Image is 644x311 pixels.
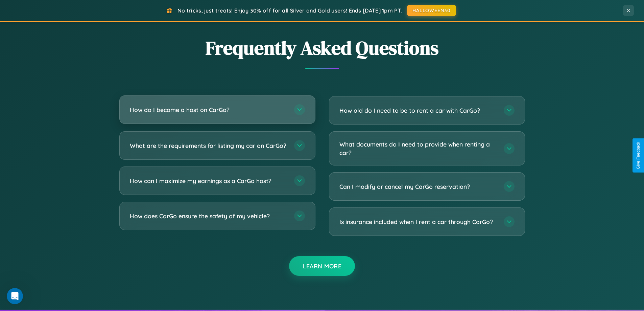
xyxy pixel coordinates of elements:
h3: What are the requirements for listing my car on CarGo? [130,141,287,150]
button: Learn More [289,256,355,276]
iframe: Intercom live chat [7,288,23,304]
h3: What documents do I need to provide when renting a car? [339,140,497,157]
h3: Is insurance included when I rent a car through CarGo? [339,218,497,226]
h3: Can I modify or cancel my CarGo reservation? [339,182,497,191]
div: Give Feedback [636,142,641,169]
h3: How does CarGo ensure the safety of my vehicle? [130,212,287,220]
button: HALLOWEEN30 [407,5,456,16]
h3: How can I maximize my earnings as a CarGo host? [130,177,287,185]
h2: Frequently Asked Questions [119,35,525,61]
h3: How old do I need to be to rent a car with CarGo? [339,106,497,115]
h3: How do I become a host on CarGo? [130,106,287,114]
span: No tricks, just treats! Enjoy 30% off for all Silver and Gold users! Ends [DATE] 1pm PT. [177,7,402,14]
